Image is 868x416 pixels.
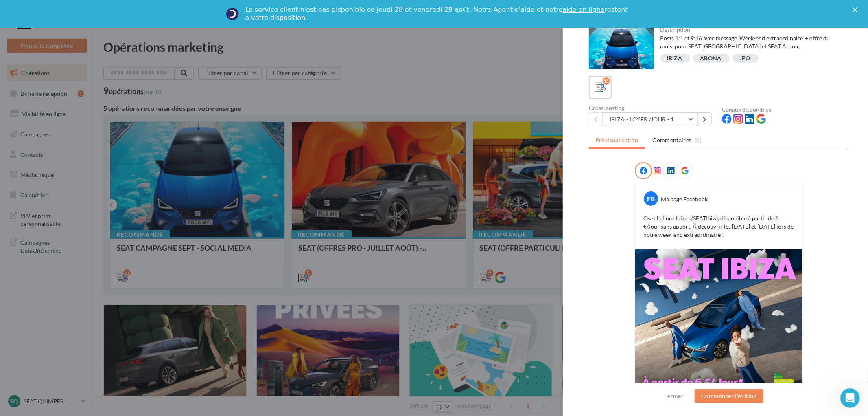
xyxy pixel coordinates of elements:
[695,389,763,403] button: Commencer l'édition
[739,55,750,62] div: JPO
[700,55,722,62] div: ARONA
[562,6,604,13] a: aide en ligne
[695,137,702,143] span: (0)
[653,136,692,144] span: Commentaires
[660,34,842,51] div: Posts 1:1 et 9:16 avec message 'Week-end extraordinaire' + offre du mois, pour SEAT [GEOGRAPHIC_D...
[667,55,682,62] div: IBIZA
[603,112,698,126] button: IBIZA - LOYER /JOUR - 1
[226,7,239,20] img: Profile image for Service-Client
[589,105,715,111] div: Cross-posting
[722,107,848,112] div: Canaux disponibles
[661,195,708,203] div: Ma page Facebook
[603,77,610,85] div: 11
[661,391,687,401] button: Fermer
[245,6,630,22] div: Le service client n'est pas disponible ce jeudi 28 et vendredi 29 août. Notre Agent d'aide et not...
[660,27,842,33] div: Description
[840,388,860,408] iframe: Intercom live chat
[643,214,794,239] p: Osez l’allure Ibiza. #SEATIbiza, disponible à partir de 6 €/Jour sans apport. À découvrir les [DA...
[644,191,658,206] div: FB
[853,7,861,12] div: Fermer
